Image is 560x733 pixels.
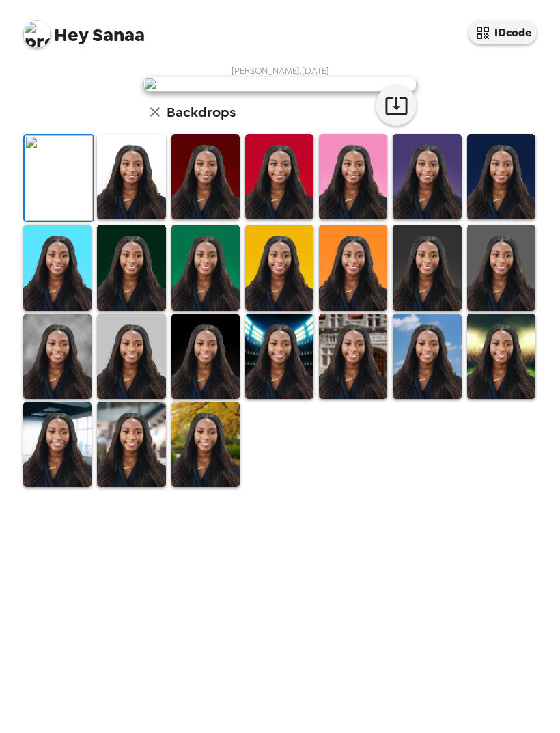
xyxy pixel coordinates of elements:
img: profile pic [23,20,51,48]
span: Hey [54,23,88,47]
button: IDcode [468,20,537,44]
span: Sanaa [23,14,145,44]
img: user [143,77,417,92]
h6: Backdrops [167,101,236,123]
span: [PERSON_NAME] , [DATE] [232,65,329,77]
img: Original [25,135,93,221]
